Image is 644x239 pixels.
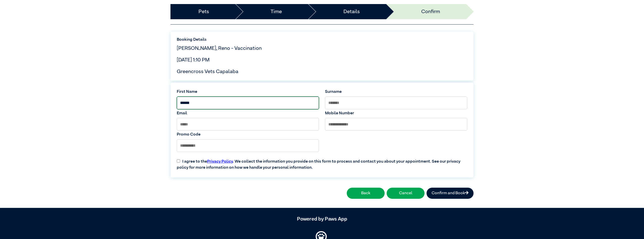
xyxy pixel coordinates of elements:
[170,216,474,222] h5: Powered by Paws App
[387,188,425,199] button: Cancel
[325,89,467,95] label: Surname
[427,188,474,199] button: Confirm and Book
[347,188,385,199] button: Back
[177,132,319,138] label: Promo Code
[177,46,262,51] span: [PERSON_NAME], Reno - Vaccination
[177,37,467,43] label: Booking Details
[177,110,319,116] label: Email
[325,110,467,116] label: Mobile Number
[343,8,360,15] a: Details
[270,8,282,15] a: Time
[177,57,210,62] span: [DATE] 1:10 PM
[177,159,180,163] input: I agree to thePrivacy Policy. We collect the information you provide on this form to process and ...
[207,160,233,164] a: Privacy Policy
[177,89,319,95] label: First Name
[177,69,238,74] span: Greencross Vets Capalaba
[199,8,209,15] a: Pets
[174,155,470,171] label: I agree to the . We collect the information you provide on this form to process and contact you a...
